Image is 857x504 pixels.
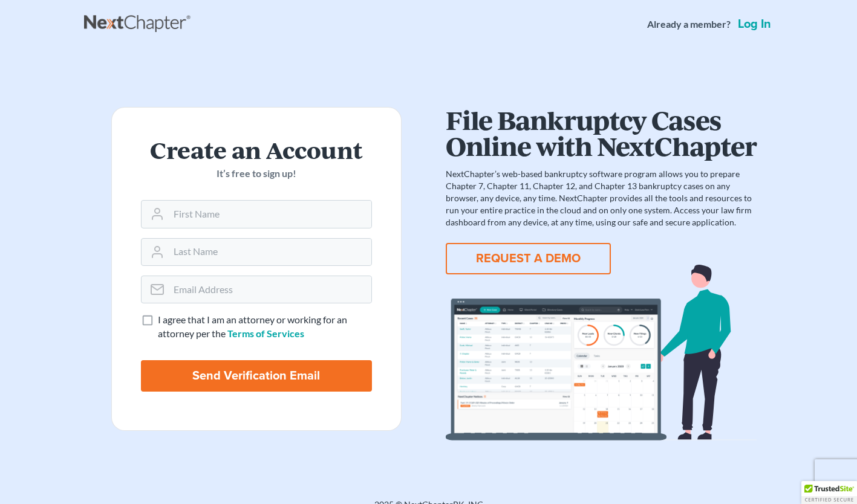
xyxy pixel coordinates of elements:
p: NextChapter’s web-based bankruptcy software program allows you to prepare Chapter 7, Chapter 11, ... [446,168,757,228]
h1: File Bankruptcy Cases Online with NextChapter [446,107,757,158]
h2: Create an Account [141,137,372,162]
input: First Name [169,201,371,227]
button: REQUEST A DEMO [446,243,611,274]
input: Send Verification Email [141,360,372,392]
span: I agree that I am an attorney or working for an attorney per the [158,314,347,339]
img: dashboard-867a026336fddd4d87f0941869007d5e2a59e2bc3a7d80a2916e9f42c0117099.svg [446,265,757,441]
input: Email Address [169,276,371,303]
p: It’s free to sign up! [141,167,372,181]
a: Terms of Services [227,328,304,339]
a: Log in [735,18,774,30]
div: TrustedSite Certified [801,481,857,504]
input: Last Name [169,239,371,265]
strong: Already a member? [647,18,731,31]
